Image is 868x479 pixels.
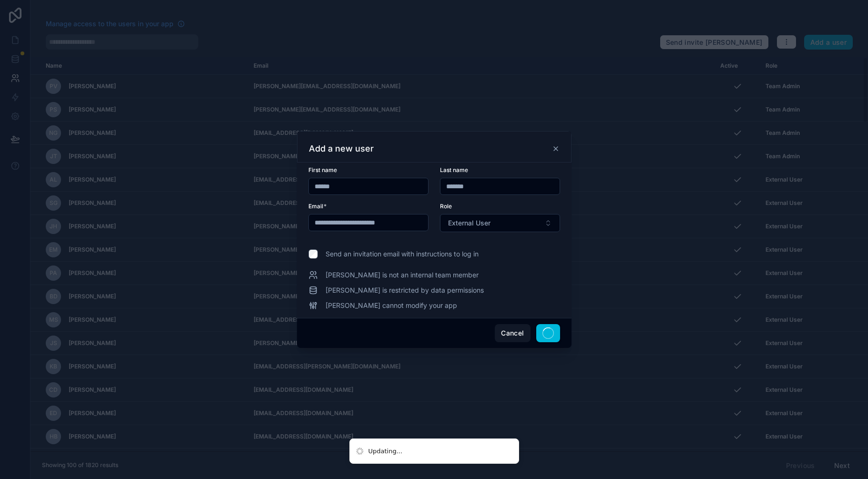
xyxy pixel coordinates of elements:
[326,301,457,310] span: [PERSON_NAME] cannot modify your app
[448,218,490,228] span: External User
[440,203,452,210] span: Role
[326,249,479,259] span: Send an invitation email with instructions to log in
[326,285,484,295] span: [PERSON_NAME] is restricted by data permissions
[368,447,403,456] div: Updating...
[326,270,479,280] span: [PERSON_NAME] is not an internal team member
[309,143,374,154] h3: Add a new user
[308,203,323,210] span: Email
[308,166,337,173] span: First name
[440,166,468,173] span: Last name
[440,214,560,232] button: Select Button
[308,249,318,259] input: Send an invitation email with instructions to log in
[495,324,530,342] button: Cancel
